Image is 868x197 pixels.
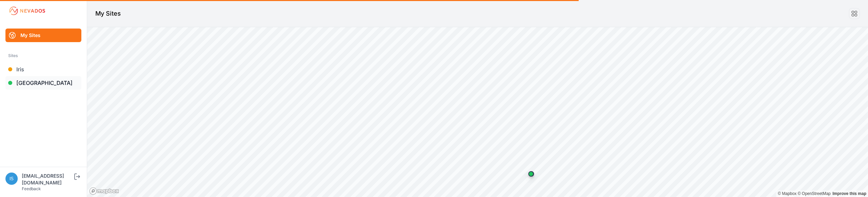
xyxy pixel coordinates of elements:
a: [GEOGRAPHIC_DATA] [5,76,81,90]
a: Feedback [22,186,41,191]
div: Sites [8,52,79,60]
a: Map feedback [833,191,866,196]
canvas: Map [87,27,868,197]
div: [EMAIL_ADDRESS][DOMAIN_NAME] [22,173,73,186]
a: Mapbox [778,191,797,196]
img: Nevados [8,5,46,16]
img: iswagart@prim.com [5,173,18,185]
a: My Sites [5,29,81,42]
a: OpenStreetMap [798,191,831,196]
h1: My Sites [95,9,121,18]
a: Mapbox logo [89,187,119,195]
div: Map marker [524,167,538,181]
a: Iris [5,62,81,76]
